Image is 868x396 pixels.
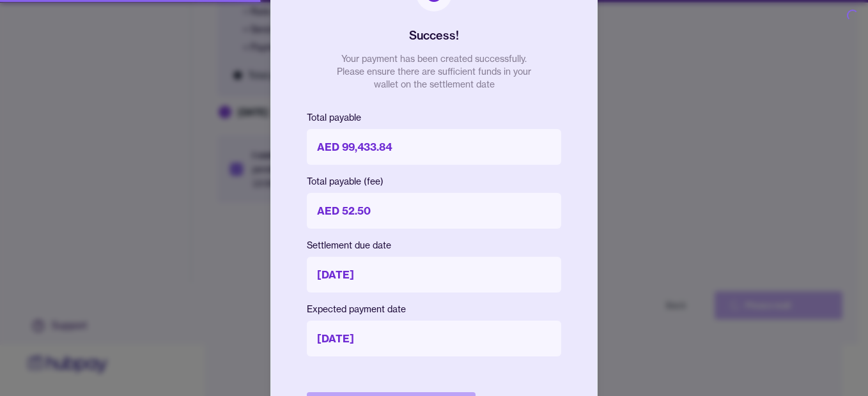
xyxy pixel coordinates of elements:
[307,111,561,124] p: Total payable
[307,239,561,252] p: Settlement due date
[307,303,561,316] p: Expected payment date
[307,321,561,356] p: [DATE]
[409,27,459,45] h2: Success!
[307,129,561,165] p: AED 99,433.84
[307,175,561,188] p: Total payable (fee)
[332,52,536,91] p: Your payment has been created successfully. Please ensure there are sufficient funds in your wall...
[307,257,561,293] p: [DATE]
[307,193,561,229] p: AED 52.50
